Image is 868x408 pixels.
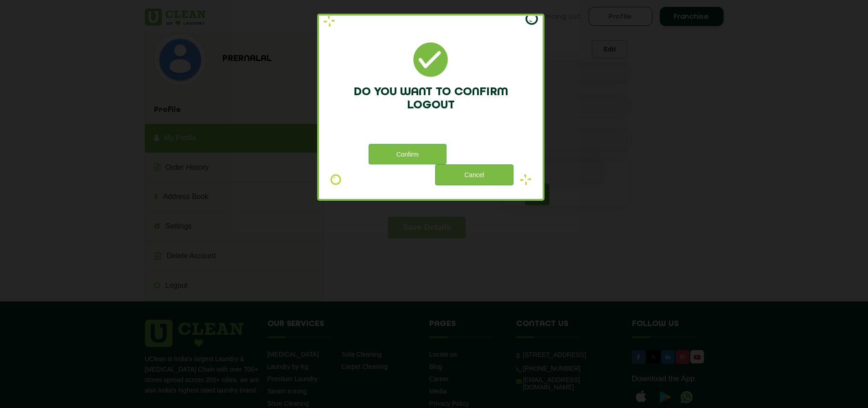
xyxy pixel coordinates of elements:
[330,174,341,185] img: Laundry
[324,15,335,27] img: Laundry wash and iron
[525,16,538,25] img: laundry wash and fold
[520,174,531,185] img: Laundry wash and iron
[435,164,513,185] button: Cancel
[369,144,447,164] button: Confirm
[333,86,529,112] h1: Do you want to confirm logout
[413,42,448,77] img: confirm_pop_icon.png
